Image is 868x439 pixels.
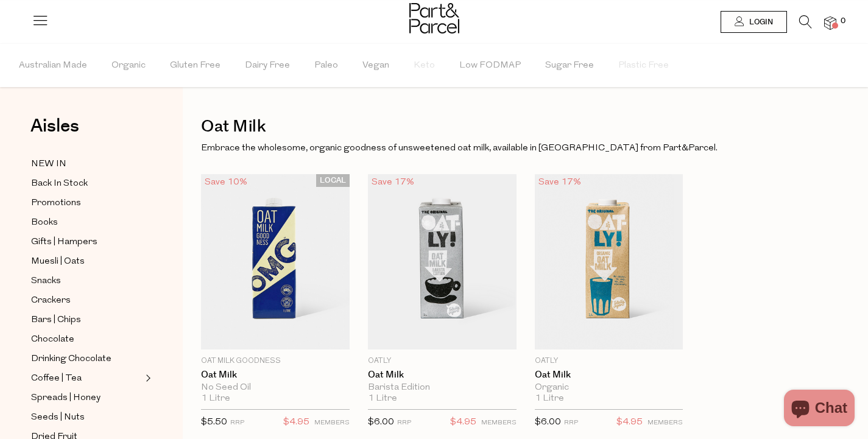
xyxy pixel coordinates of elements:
a: Chocolate [31,332,142,347]
a: Oat Milk [368,370,517,381]
span: LOCAL [316,174,350,187]
a: Coffee | Tea [31,371,142,386]
span: $4.95 [283,415,309,430]
small: RRP [397,420,411,426]
span: Login [746,17,773,27]
img: Oat Milk [201,174,350,349]
span: Drinking Chocolate [31,352,111,367]
a: Snacks [31,273,142,289]
small: MEMBERS [647,420,683,426]
span: Australian Made [19,44,87,87]
a: Books [31,215,142,230]
inbox-online-store-chat: Shopify online store chat [780,390,858,429]
span: 1 Litre [201,393,230,404]
a: Seeds | Nuts [31,410,142,425]
span: Paleo [314,44,338,87]
span: Dairy Free [245,44,290,87]
a: Login [721,11,787,33]
span: Crackers [31,293,71,308]
span: Embrace the wholesome, organic goodness of unsweetened oat milk, available in [GEOGRAPHIC_DATA] f... [201,144,718,153]
span: Back In Stock [31,177,88,191]
button: Expand/Collapse Coffee | Tea [143,371,151,385]
span: Books [31,216,58,230]
span: Plastic Free [618,44,669,87]
span: $4.95 [450,415,476,430]
span: 1 Litre [368,393,397,404]
a: Spreads | Honey [31,390,142,406]
span: $4.95 [616,415,643,430]
a: Crackers [31,293,142,308]
span: $6.00 [535,418,561,427]
span: Snacks [31,274,61,289]
span: Muesli | Oats [31,255,85,269]
span: 1 Litre [535,393,564,404]
a: NEW IN [31,156,142,172]
span: Seeds | Nuts [31,410,85,425]
span: Coffee | Tea [31,371,82,386]
p: Oatly [368,356,517,367]
a: 0 [824,16,836,29]
span: $5.50 [201,418,227,427]
span: 0 [838,16,849,27]
span: Chocolate [31,332,74,347]
span: Keto [414,44,435,87]
span: Aisles [30,113,79,139]
span: Spreads | Honey [31,391,101,406]
span: Promotions [31,196,81,211]
a: Gifts | Hampers [31,234,142,250]
a: Oat Milk [535,370,683,381]
img: Oat Milk [535,174,683,349]
a: Aisles [30,117,79,147]
div: Barista Edition [368,382,517,393]
span: Low FODMAP [459,44,521,87]
a: Promotions [31,195,142,211]
small: MEMBERS [481,420,517,426]
span: Gifts | Hampers [31,235,97,250]
img: Part&Parcel [409,3,459,33]
div: Save 17% [535,174,585,191]
a: Drinking Chocolate [31,351,142,367]
a: Back In Stock [31,176,142,191]
span: $6.00 [368,418,394,427]
div: Save 10% [201,174,251,191]
span: Gluten Free [170,44,221,87]
div: Save 17% [368,174,418,191]
div: Organic [535,382,683,393]
small: RRP [564,420,578,426]
div: No Seed Oil [201,382,350,393]
span: Organic [111,44,146,87]
p: Oatly [535,356,683,367]
span: NEW IN [31,157,66,172]
span: Sugar Free [545,44,594,87]
p: Oat Milk Goodness [201,356,350,367]
a: Oat Milk [201,370,350,381]
span: Vegan [362,44,389,87]
h1: Oat Milk [201,113,850,141]
a: Bars | Chips [31,312,142,328]
span: Bars | Chips [31,313,81,328]
small: RRP [230,420,244,426]
a: Muesli | Oats [31,254,142,269]
small: MEMBERS [314,420,350,426]
img: Oat Milk [368,174,517,349]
